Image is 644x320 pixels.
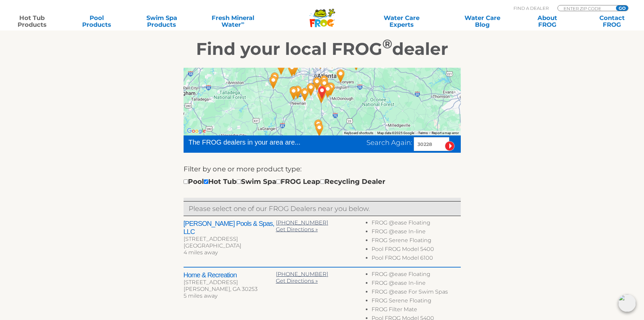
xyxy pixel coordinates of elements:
div: Brown's Pools & Spas - Carrollton - 46 miles away. [267,70,283,88]
p: Find A Dealer [514,5,549,11]
a: Fresh MineralWater∞ [201,15,264,28]
div: Terrell's Pools & Spas, LLC - 4 miles away. [314,87,329,106]
div: Leslie's Poolmart, Inc. # 320 - 11 miles away. [303,80,319,99]
a: ContactFROG [587,15,637,28]
div: Brown's Pools & Spas - Douglasville - 35 miles away. [284,61,300,79]
a: [PHONE_NUMBER] [276,271,328,277]
span: 4 miles away [184,249,218,256]
li: FROG Serene Floating [372,237,460,246]
span: Search Again: [366,138,412,147]
div: Rainbow Pools & Spas - 35 miles away. [312,121,327,139]
input: Submit [445,141,455,151]
a: Hot TubProducts [7,15,57,28]
a: Open this area in Google Maps (opens a new window) [185,127,208,135]
h2: Home & Recreation [184,271,276,279]
a: Water CareExperts [361,15,443,28]
li: FROG @ease In-line [372,228,460,237]
li: FROG @ease Floating [372,271,460,280]
input: Zip Code Form [563,5,609,11]
p: Please select one of our FROG Dealers near you below. [189,203,456,214]
div: [STREET_ADDRESS] [184,236,276,242]
a: Report a map error [432,131,459,135]
button: Keyboard shortcuts [344,131,373,135]
div: Brown's Pools & Spas - Newnan - 23 miles away. [290,83,306,101]
div: Rivers Pools - Villa Rica - 44 miles away. [273,59,289,77]
sup: ∞ [241,20,244,25]
div: Rivers Pools - Carrollton - 47 miles away. [266,73,281,91]
div: Leslie's Poolmart, Inc. # 620 - 16 miles away. [297,85,313,104]
li: Pool FROG Model 6100 [372,255,460,263]
h2: [PERSON_NAME] Pools & Spas, LLC [184,219,276,236]
div: Leslie's Poolmart, Inc. # 762 - 23 miles away. [333,67,349,85]
div: Pool Hot Tub Swim Spa FROG Leap Recycling Dealer [184,176,385,187]
div: Leslie's Poolmart, Inc. # 808 - 34 miles away. [287,60,302,78]
li: FROG Filter Mate [372,306,460,315]
div: HAMPTON, GA 30228 [314,83,330,102]
div: [STREET_ADDRESS] [184,279,276,286]
a: AboutFROG [522,15,572,28]
li: FROG @ease For Swim Spas [372,289,460,297]
div: Home & Recreation - 5 miles away. [320,82,336,100]
img: openIcon [618,294,636,312]
a: Swim SpaProducts [137,15,187,28]
span: 5 miles away [184,293,217,299]
li: FROG @ease Floating [372,219,460,228]
a: Get Directions » [276,278,318,284]
div: The FROG dealers in your area are... [189,137,325,147]
img: Google [185,127,208,135]
div: Leslie's Poolmart Inc # 318 - 10 miles away. [309,74,325,93]
div: Leslie's Poolmart, Inc. # 316 - 8 miles away. [322,80,337,98]
span: Map data ©2025 Google [377,131,414,135]
div: Leslie's Poolmart Inc # 317 - 10 miles away. [316,73,332,91]
div: Georgia Pool Supply - 7 miles away. [317,76,332,94]
a: Get Directions » [276,226,318,233]
a: Water CareBlog [457,15,507,28]
a: PoolProducts [72,15,122,28]
li: Pool FROG Model 5400 [372,246,460,255]
div: [PERSON_NAME], GA 30253 [184,286,276,293]
li: FROG Serene Floating [372,297,460,306]
sup: ® [382,36,392,51]
h2: Find your local FROG dealer [114,39,530,59]
div: Canady Pools - 32 miles away. [311,117,326,135]
label: Filter by one or more product type: [184,164,302,174]
div: [GEOGRAPHIC_DATA] [184,242,276,249]
input: GO [616,5,628,11]
div: Leslie's Poolmart, Inc. # 723 - 27 miles away. [286,84,302,102]
a: Terms (opens in new tab) [418,131,428,135]
div: Georgia Spa Company - Newnan - 27 miles away. [286,84,302,102]
a: [PHONE_NUMBER] [276,219,328,226]
li: FROG @ease In-line [372,280,460,289]
div: Hampton Pools, Supplies and Service, Inc. - 9 miles away. [323,80,339,98]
